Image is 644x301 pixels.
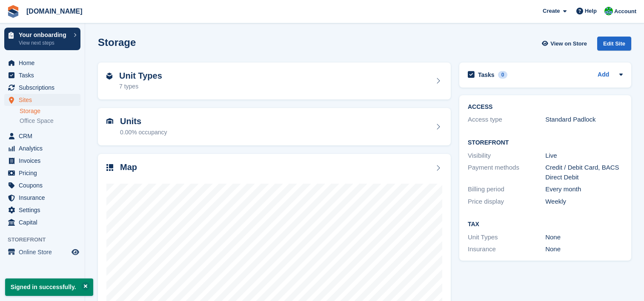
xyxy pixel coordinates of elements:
div: 0.00% occupancy [120,128,167,137]
span: Analytics [19,142,70,154]
h2: Units [120,116,167,126]
h2: Tasks [478,71,495,79]
a: menu [4,216,80,228]
span: Pricing [19,167,70,179]
div: Standard Padlock [545,115,623,125]
a: menu [4,179,80,191]
a: menu [4,246,80,258]
span: View on Store [550,40,587,48]
img: unit-icn-7be61d7bf1b0ce9d3e12c5938cc71ed9869f7b940bace4675aadf7bd6d80202e.svg [106,118,113,124]
span: Capital [19,216,70,228]
span: Coupons [19,179,70,191]
span: Insurance [19,192,70,204]
a: Add [598,70,609,80]
a: menu [4,167,80,179]
div: Every month [545,185,623,194]
h2: Storefront [468,139,623,146]
a: menu [4,130,80,142]
img: unit-type-icn-2b2737a686de81e16bb02015468b77c625bbabd49415b5ef34ead5e3b44a266d.svg [106,73,112,80]
div: None [545,233,623,242]
span: Create [543,7,560,15]
span: Storefront [8,236,85,244]
a: menu [4,155,80,167]
div: Billing period [468,185,545,194]
a: Units 0.00% occupancy [98,108,451,145]
span: CRM [19,130,70,142]
span: Account [614,7,636,16]
a: menu [4,192,80,204]
img: Mark Bignell [604,7,613,15]
a: menu [4,82,80,94]
span: Home [19,57,70,69]
h2: Map [120,162,137,172]
a: [DOMAIN_NAME] [23,4,86,18]
h2: Unit Types [119,71,162,81]
a: Office Space [20,117,80,125]
span: Tasks [19,69,70,81]
div: Visibility [468,151,545,161]
a: menu [4,142,80,154]
img: map-icn-33ee37083ee616e46c38cad1a60f524a97daa1e2b2c8c0bc3eb3415660979fc1.svg [106,164,113,171]
a: Edit Site [597,37,631,54]
a: menu [4,69,80,81]
img: stora-icon-8386f47178a22dfd0bd8f6a31ec36ba5ce8667c1dd55bd0f319d3a0aa187defe.svg [7,5,20,18]
div: Live [545,151,623,161]
p: Your onboarding [19,32,69,38]
div: Payment methods [468,163,545,182]
div: Edit Site [597,37,631,51]
span: Subscriptions [19,82,70,94]
h2: Tax [468,221,623,228]
a: View on Store [541,37,590,51]
a: Your onboarding View next steps [4,28,80,50]
div: 7 types [119,82,162,91]
span: Sites [19,94,70,106]
div: Price display [468,197,545,207]
h2: Storage [98,37,136,48]
div: 0 [498,71,508,79]
span: Online Store [19,246,70,258]
div: Unit Types [468,233,545,242]
span: Help [585,7,597,15]
p: View next steps [19,39,69,47]
div: Credit / Debit Card, BACS Direct Debit [545,163,623,182]
a: menu [4,204,80,216]
div: Access type [468,115,545,125]
h2: ACCESS [468,104,623,111]
a: menu [4,94,80,106]
div: None [545,244,623,254]
span: Settings [19,204,70,216]
a: Storage [20,107,80,115]
div: Insurance [468,244,545,254]
div: Weekly [545,197,623,207]
a: Preview store [70,247,80,257]
a: Unit Types 7 types [98,62,451,100]
a: menu [4,57,80,69]
p: Signed in successfully. [5,278,93,296]
span: Invoices [19,155,70,167]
